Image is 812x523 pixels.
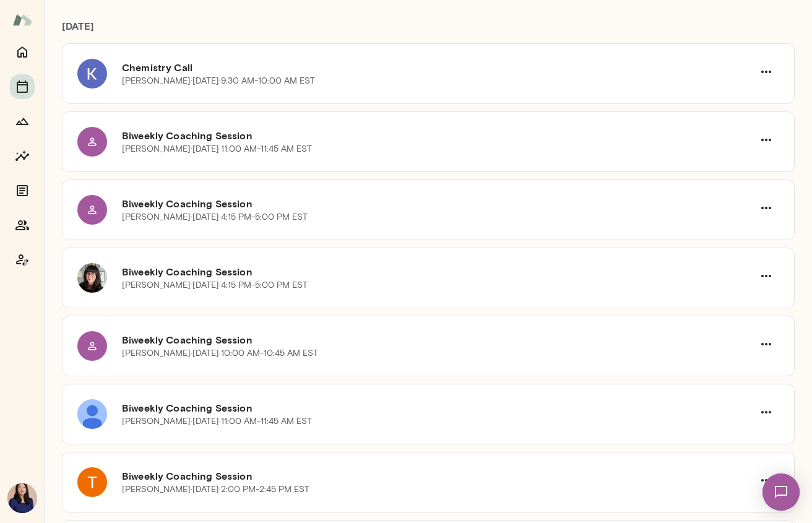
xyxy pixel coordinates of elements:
p: [PERSON_NAME] · [DATE] · 2:00 PM-2:45 PM EST [122,483,309,496]
button: Members [10,213,35,238]
h6: Biweekly Coaching Session [122,400,753,415]
p: [PERSON_NAME] · [DATE] · 4:15 PM-5:00 PM EST [122,211,308,223]
p: [PERSON_NAME] · [DATE] · 11:00 AM-11:45 AM EST [122,415,312,428]
p: [PERSON_NAME] · [DATE] · 4:15 PM-5:00 PM EST [122,279,308,292]
button: Documents [10,178,35,203]
img: Leah Kim [7,483,37,513]
p: [PERSON_NAME] · [DATE] · 10:00 AM-10:45 AM EST [122,347,318,360]
p: [PERSON_NAME] · [DATE] · 9:30 AM-10:00 AM EST [122,75,315,87]
p: [PERSON_NAME] · [DATE] · 11:00 AM-11:45 AM EST [122,143,312,155]
h6: Biweekly Coaching Session [122,332,753,347]
button: Growth Plan [10,109,35,134]
h6: Biweekly Coaching Session [122,469,753,483]
h6: Biweekly Coaching Session [122,196,753,211]
h6: Biweekly Coaching Session [122,264,753,279]
button: Coach app [10,248,35,272]
img: Mento [12,8,32,32]
button: Home [10,40,35,64]
button: Sessions [10,74,35,99]
h6: Biweekly Coaching Session [122,128,753,143]
h6: [DATE] [62,19,795,43]
h6: Chemistry Call [122,60,753,75]
button: Insights [10,144,35,168]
